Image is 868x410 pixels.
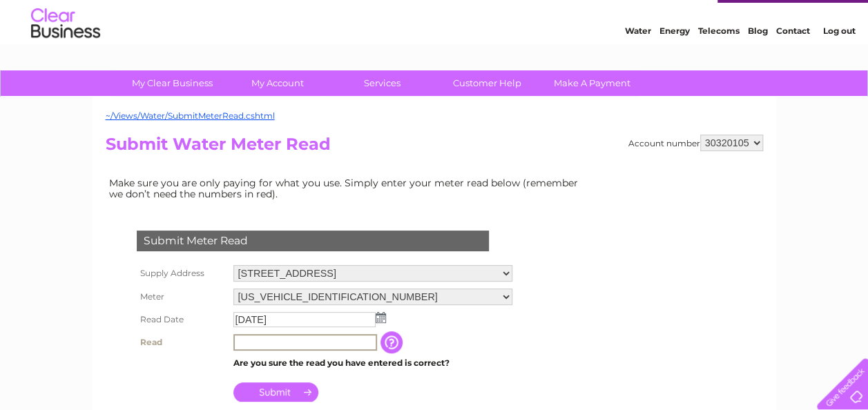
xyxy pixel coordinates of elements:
th: Meter [133,285,230,309]
a: 0333 014 3131 [608,7,703,24]
a: ~/Views/Water/SubmitMeterRead.cshtml [106,110,275,121]
th: Read Date [133,309,230,331]
th: Supply Address [133,262,230,285]
a: My Account [220,70,334,96]
div: Account number [628,135,763,151]
th: Read [133,331,230,354]
a: Telecoms [698,59,740,69]
img: logo.png [30,36,101,78]
a: My Clear Business [115,70,229,96]
td: Are you sure the read you have entered is correct? [230,354,516,372]
div: Submit Meter Read [137,231,489,251]
a: Make A Payment [535,70,649,96]
h2: Submit Water Meter Read [106,135,763,161]
a: Services [325,70,439,96]
a: Energy [659,59,690,69]
a: Contact [776,59,810,69]
input: Information [380,331,405,353]
div: Clear Business is a trading name of Verastar Limited (registered in [GEOGRAPHIC_DATA] No. 3667643... [108,8,761,67]
td: Make sure you are only paying for what you use. Simply enter your meter read below (remember we d... [106,174,589,203]
img: ... [376,312,386,323]
a: Log out [822,59,855,69]
a: Water [625,59,651,69]
input: Submit [233,382,318,402]
a: Blog [748,59,768,69]
a: Customer Help [430,70,544,96]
